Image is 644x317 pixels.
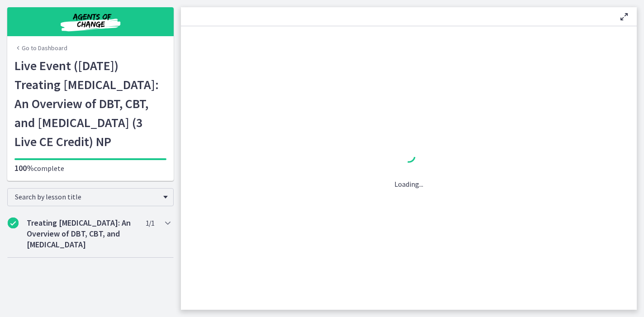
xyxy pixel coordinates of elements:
a: Go to Dashboard [14,43,67,52]
span: 100% [14,163,34,173]
h1: Live Event ([DATE]) Treating [MEDICAL_DATA]: An Overview of DBT, CBT, and [MEDICAL_DATA] (3 Live ... [14,56,166,151]
i: Completed [8,218,19,228]
p: complete [14,163,166,174]
p: Loading... [394,179,423,189]
span: 1 / 1 [146,218,154,228]
img: Agents of Change [36,11,145,33]
div: Search by lesson title [7,188,174,206]
h2: Treating [MEDICAL_DATA]: An Overview of DBT, CBT, and [MEDICAL_DATA] [27,218,137,250]
div: 1 [394,147,423,168]
span: Search by lesson title [15,192,159,201]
